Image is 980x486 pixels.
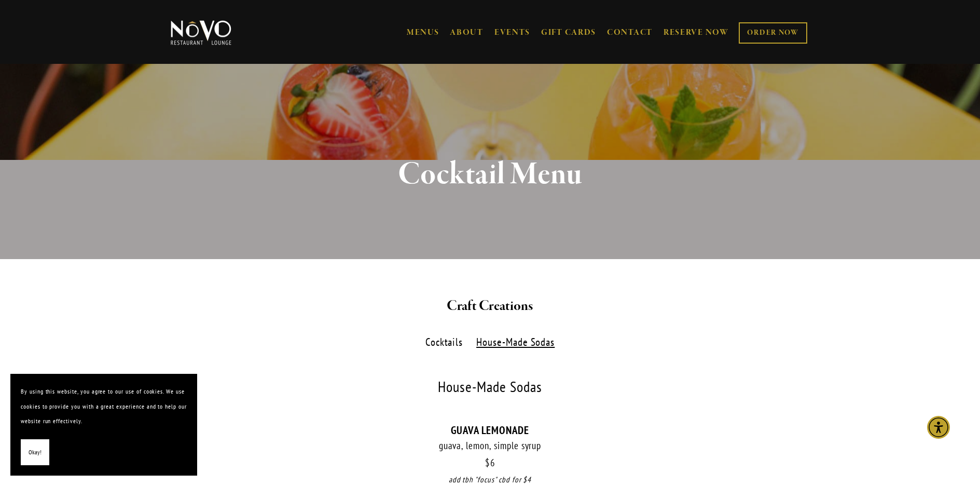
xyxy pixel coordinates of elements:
[420,335,468,350] label: Cocktails
[21,439,49,466] button: Okay!
[407,28,439,38] a: MENUS
[739,22,807,44] a: ORDER NOW
[29,445,42,460] span: Okay!
[169,424,812,437] div: GUAVA LEMONADE
[485,456,490,469] span: $
[927,416,950,439] div: Accessibility Menu
[169,380,812,395] div: House-Made Sodas
[169,457,812,469] div: 6
[664,23,729,43] a: RESERVE NOW
[494,28,530,38] a: EVENTS
[10,374,197,476] section: Cookie banner
[169,20,233,46] img: Novo Restaurant &amp; Lounge
[169,474,812,486] div: add tbh "focus" cbd for $4
[188,295,793,317] h2: Craft Creations
[450,28,484,38] a: ABOUT
[607,23,653,43] a: CONTACT
[471,335,560,350] label: House-Made Sodas
[541,23,596,43] a: GIFT CARDS
[21,384,187,429] p: By using this website, you agree to our use of cookies. We use cookies to provide you with a grea...
[188,158,793,192] h1: Cocktail Menu
[169,439,812,452] div: guava, lemon, simple syrup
